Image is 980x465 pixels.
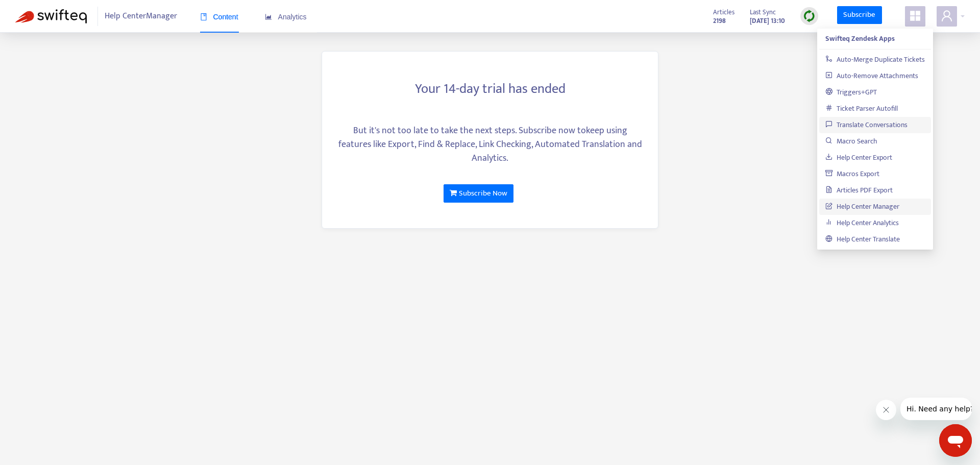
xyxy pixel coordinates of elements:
[939,424,972,457] iframe: Button to launch messaging window
[825,54,925,65] a: Auto-Merge Duplicate Tickets
[337,124,643,165] div: But it's not too late to take the next steps. Subscribe now to keep using features like Export, F...
[900,398,972,420] iframe: Message from company
[265,13,272,20] span: area-chart
[941,10,953,22] span: user
[825,152,892,163] a: Help Center Export
[265,13,307,21] span: Analytics
[825,86,877,98] a: Triggers+GPT
[200,13,207,20] span: book
[837,6,882,25] a: Subscribe
[803,10,816,22] img: sync.dc5367851b00ba804db3.png
[750,7,776,18] span: Last Sync
[825,103,898,114] a: Ticket Parser Autofill
[713,7,734,18] span: Articles
[713,15,726,27] strong: 2198
[825,201,899,212] a: Help Center Manager
[444,184,513,203] a: Subscribe Now
[6,7,73,15] span: Hi. Need any help?
[909,10,921,22] span: appstore
[825,217,899,229] a: Help Center Analytics
[825,168,879,180] a: Macros Export
[750,15,785,27] strong: [DATE] 13:10
[825,135,877,147] a: Macro Search
[200,13,238,21] span: Content
[15,9,87,23] img: Swifteq
[825,233,900,245] a: Help Center Translate
[337,81,643,97] h3: Your 14-day trial has ended
[825,119,908,131] a: Translate Conversations
[105,7,177,26] span: Help Center Manager
[825,33,895,44] strong: Swifteq Zendesk Apps
[876,400,896,420] iframe: Close message
[825,70,918,82] a: Auto-Remove Attachments
[825,184,893,196] a: Articles PDF Export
